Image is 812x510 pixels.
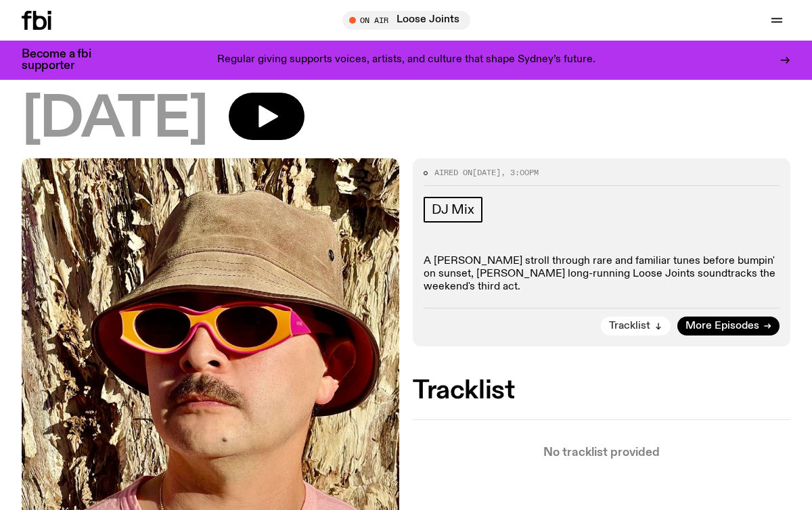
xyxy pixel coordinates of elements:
p: No tracklist provided [413,447,790,459]
h1: Loose Joints [22,34,790,89]
span: [DATE] [472,167,501,178]
span: , 3:00pm [501,167,539,178]
span: More Episodes [685,321,759,331]
span: Tracklist [609,321,650,331]
button: On AirLoose Joints [342,11,470,30]
p: Regular giving supports voices, artists, and culture that shape Sydney’s future. [217,54,595,66]
a: DJ Mix [424,197,482,223]
h2: Tracklist [413,379,790,403]
span: [DATE] [22,93,207,147]
button: Tracklist [601,317,671,335]
a: More Episodes [677,317,780,335]
h3: Become a fbi supporter [22,49,108,72]
span: DJ Mix [432,202,474,217]
span: Aired on [434,167,472,178]
p: A [PERSON_NAME] stroll through rare and familiar tunes before bumpin' on sunset, [PERSON_NAME] lo... [424,255,780,294]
